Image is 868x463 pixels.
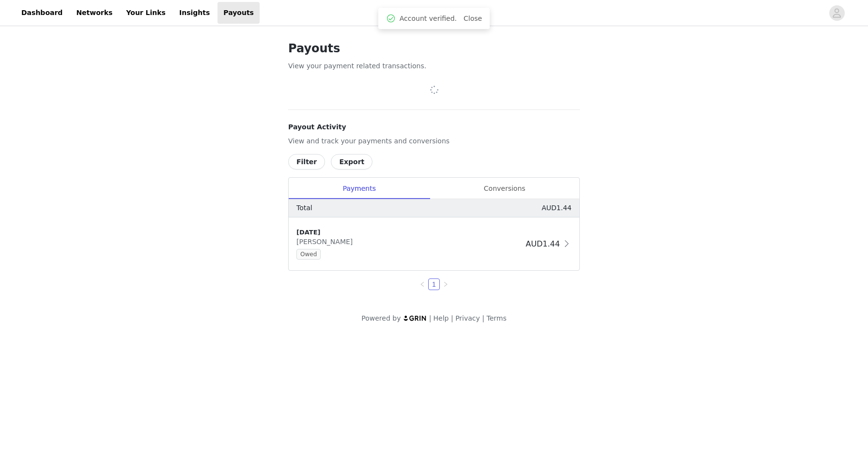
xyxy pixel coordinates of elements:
[455,314,480,322] a: Privacy
[289,178,430,200] div: Payments
[296,203,312,213] p: Total
[832,5,841,21] div: avatar
[443,281,449,287] i: icon: right
[400,14,457,24] span: Account verified.
[419,281,425,287] i: icon: left
[429,314,432,322] span: |
[430,178,579,200] div: Conversions
[70,2,118,24] a: Networks
[296,249,321,260] span: Owed
[434,314,449,322] a: Help
[429,279,439,290] a: 1
[542,203,572,213] p: AUD1.44
[482,314,484,322] span: |
[464,15,482,22] a: Close
[331,154,372,170] button: Export
[289,217,579,270] div: clickable-list-item
[15,2,68,24] a: Dashboard
[428,278,440,290] li: 1
[288,40,580,57] h1: Payouts
[486,314,506,322] a: Terms
[296,228,522,237] div: [DATE]
[451,314,453,322] span: |
[417,278,428,290] li: Previous Page
[403,315,427,321] img: logo
[288,122,580,132] h4: Payout Activity
[217,2,260,24] a: Payouts
[288,136,580,146] p: View and track your payments and conversions
[120,2,171,24] a: Your Links
[288,61,580,71] p: View your payment related transactions.
[440,278,451,290] li: Next Page
[526,239,560,248] span: AUD1.44
[288,154,325,170] button: Filter
[296,238,356,246] span: [PERSON_NAME]
[361,314,401,322] span: Powered by
[173,2,216,24] a: Insights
